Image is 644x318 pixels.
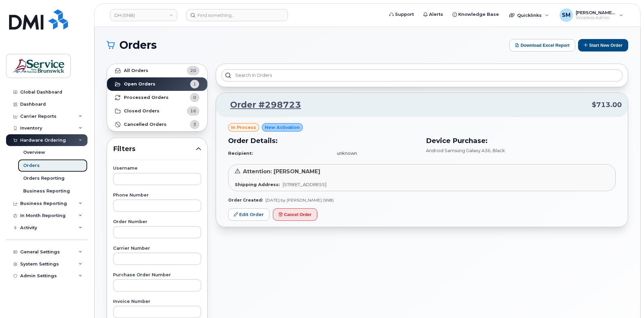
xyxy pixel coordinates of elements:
strong: Cancelled Orders [124,122,167,127]
span: 1 [193,81,196,87]
strong: Processed Orders [124,95,169,100]
span: 0 [193,94,196,101]
span: [STREET_ADDRESS] [283,182,326,187]
button: Download Excel Report [509,39,575,51]
input: Search in orders [221,69,622,81]
span: 20 [190,67,196,74]
h3: Order Details: [228,136,418,146]
label: Order Number [113,220,201,224]
h3: Device Purchase: [426,136,616,146]
label: Phone Number [113,193,201,198]
span: New Activation [265,124,300,131]
strong: Recipient: [228,150,253,156]
strong: Open Orders [124,81,155,87]
span: [DATE] by [PERSON_NAME] (SNB) [265,198,334,203]
a: Edit Order [228,208,270,221]
td: unknown [331,147,418,159]
span: $713.00 [592,100,622,110]
span: in process [231,124,256,131]
button: Cancel Order [273,208,317,221]
strong: Order Created: [228,198,263,203]
label: Purchase Order Number [113,273,201,277]
a: Closed Orders16 [107,104,207,118]
label: Invoice Number [113,299,201,304]
a: Order #298723 [222,99,301,111]
span: 3 [193,121,196,128]
span: Android Samsung Galaxy A36 [426,148,491,153]
a: Processed Orders0 [107,91,207,104]
a: Cancelled Orders3 [107,118,207,131]
a: All Orders20 [107,64,207,77]
strong: Closed Orders [124,108,159,114]
strong: Shipping Address: [235,182,280,187]
a: Open Orders1 [107,77,207,91]
span: Orders [119,40,157,50]
span: 16 [190,108,196,114]
button: Start New Order [578,39,628,51]
label: Username [113,166,201,171]
span: Attention: [PERSON_NAME] [243,168,320,175]
label: Carrier Number [113,246,201,251]
span: Filters [113,144,196,154]
strong: All Orders [124,68,148,73]
span: , Black [491,148,505,153]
